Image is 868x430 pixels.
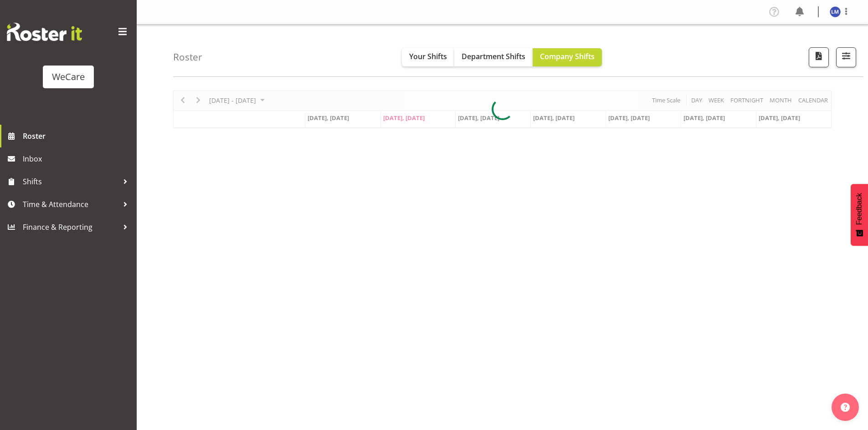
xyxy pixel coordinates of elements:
[23,175,118,188] span: Shifts
[841,403,850,412] img: help-xxl-2.png
[809,47,829,67] button: Download a PDF of the roster according to the set date range.
[454,48,533,66] button: Department Shifts
[836,47,856,67] button: Filter Shifts
[52,70,85,84] div: WeCare
[23,197,118,211] span: Time & Attendance
[855,193,863,225] span: Feedback
[7,23,82,41] img: Rosterit website logo
[23,129,132,143] span: Roster
[23,220,118,234] span: Finance & Reporting
[851,184,868,246] button: Feedback - Show survey
[173,52,202,62] h4: Roster
[462,51,525,61] span: Department Shifts
[23,152,132,166] span: Inbox
[533,48,602,66] button: Company Shifts
[402,48,454,66] button: Your Shifts
[540,51,595,61] span: Company Shifts
[830,6,841,17] img: lainie-montgomery10478.jpg
[409,51,447,61] span: Your Shifts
